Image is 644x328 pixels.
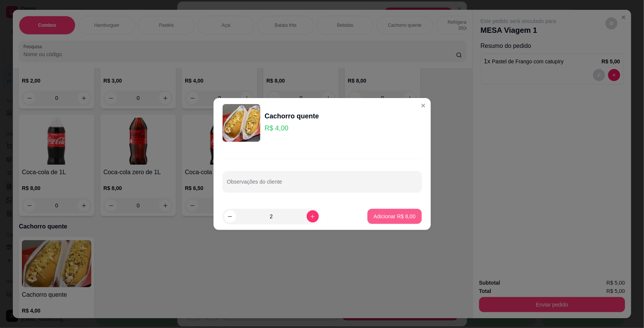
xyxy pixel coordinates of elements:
button: decrease-product-quantity [224,210,236,222]
input: Observações do cliente [227,181,417,189]
button: increase-product-quantity [307,210,319,222]
p: R$ 4,00 [265,123,319,133]
button: Adicionar R$ 8,00 [367,209,421,224]
button: Close [417,100,429,112]
img: product-image [223,104,260,142]
p: Adicionar R$ 8,00 [373,213,415,220]
div: Cachorro quente [265,111,319,121]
